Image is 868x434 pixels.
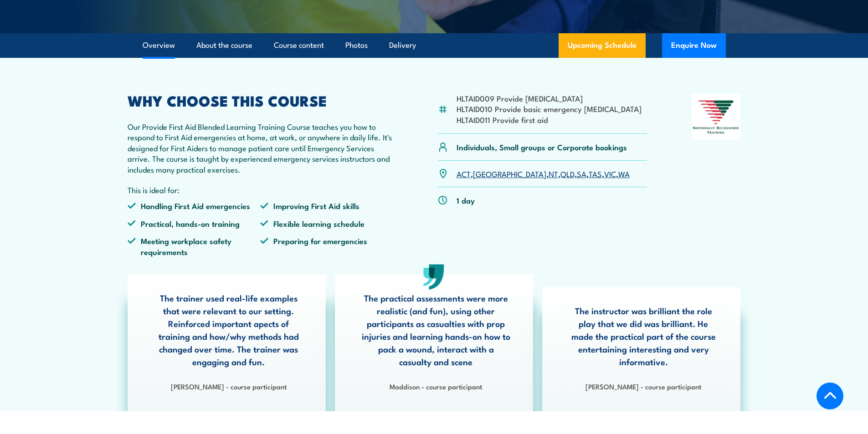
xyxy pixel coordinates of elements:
a: Photos [345,33,368,57]
a: TAS [589,168,602,179]
a: WA [618,168,630,179]
button: Enquire Now [662,33,726,58]
p: The trainer used real-life examples that were relevant to our setting. Reinforced important apect... [154,291,303,368]
li: Meeting workplace safety requirements [128,235,261,257]
strong: [PERSON_NAME] - course participant [171,381,287,391]
li: HLTAID011 Provide first aid [457,114,642,125]
a: About the course [196,33,252,57]
p: Individuals, Small groups or Corporate bookings [457,142,627,152]
strong: [PERSON_NAME] - course participant [586,381,701,391]
p: 1 day [457,195,475,205]
a: SA [577,168,586,179]
h2: WHY CHOOSE THIS COURSE [128,94,394,107]
img: Nationally Recognised Training logo. [692,94,741,140]
li: Practical, hands-on training [128,218,261,229]
li: HLTAID010 Provide basic emergency [MEDICAL_DATA] [457,103,642,114]
a: [GEOGRAPHIC_DATA] [473,168,546,179]
li: Preparing for emergencies [260,235,393,257]
p: , , , , , , , [457,168,630,179]
li: Flexible learning schedule [260,218,393,229]
a: Overview [143,33,175,57]
p: The instructor was brilliant the role play that we did was brilliant. He made the practical part ... [569,304,718,368]
p: Our Provide First Aid Blended Learning Training Course teaches you how to respond to First Aid em... [128,121,394,174]
p: This is ideal for: [128,184,394,195]
p: The practical assessments were more realistic (and fun), using other participants as casualties w... [362,291,510,368]
li: HLTAID009 Provide [MEDICAL_DATA] [457,93,642,103]
a: Delivery [389,33,416,57]
a: Upcoming Schedule [559,33,646,58]
a: NT [549,168,558,179]
a: Course content [274,33,324,57]
strong: Maddison - course participant [390,381,482,391]
li: Handling First Aid emergencies [128,200,261,211]
li: Improving First Aid skills [260,200,393,211]
a: ACT [457,168,471,179]
a: QLD [560,168,575,179]
a: VIC [604,168,616,179]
